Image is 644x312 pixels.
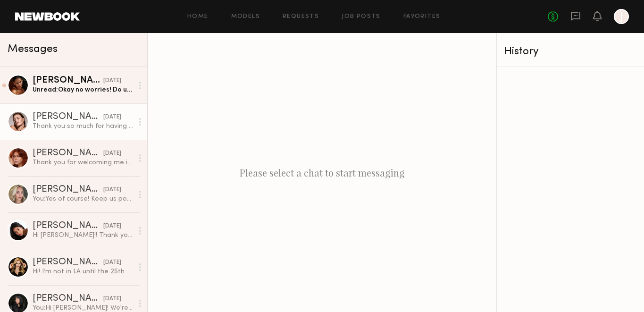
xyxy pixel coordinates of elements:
div: History [504,46,636,57]
div: [DATE] [103,76,121,85]
a: Requests [283,14,319,20]
a: Job Posts [342,14,381,20]
div: [DATE] [103,186,121,194]
div: You: Yes of course! Keep us posted🤗 [33,194,133,203]
div: [PERSON_NAME] [33,185,103,194]
div: Please select a chat to start messaging [148,33,496,312]
span: Messages [8,44,58,55]
div: [DATE] [103,113,121,122]
div: [PERSON_NAME] [33,112,103,122]
div: Hi [PERSON_NAME]!! Thank you so much for thinking of me!! I’m currently only able to fly out for ... [33,231,133,240]
a: Favorites [403,14,441,20]
div: [DATE] [103,258,121,267]
div: [PERSON_NAME] [33,149,103,158]
div: [DATE] [103,295,121,304]
div: Hi! I’m not in LA until the 25th [33,267,133,276]
a: Home [187,14,209,20]
div: Unread: Okay no worries! Do u have any possible dates? [33,85,133,94]
div: [PERSON_NAME] [33,294,103,304]
div: Thank you for welcoming me in [DATE]! I hope to hear from you soon 💞 [33,158,133,167]
a: Models [231,14,260,20]
div: [DATE] [103,222,121,231]
div: [PERSON_NAME] [33,258,103,267]
div: [PERSON_NAME] [33,76,103,85]
div: [DATE] [103,149,121,158]
div: [PERSON_NAME] [33,221,103,231]
a: J [614,9,629,24]
div: Thank you so much for having me! Always the best time with [PERSON_NAME] 🤠 [33,122,133,131]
